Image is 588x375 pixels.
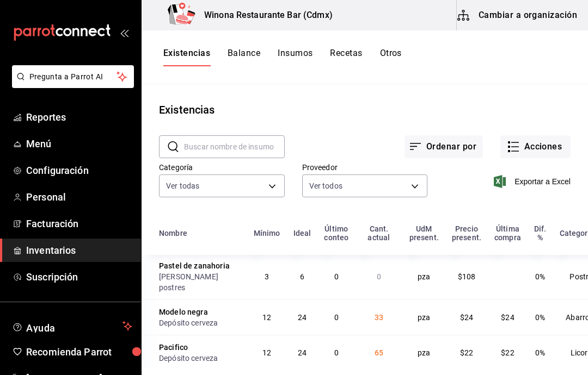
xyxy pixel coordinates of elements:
[8,79,134,90] a: Pregunta a Parrot AI
[26,190,132,204] span: Personal
[159,271,241,293] div: [PERSON_NAME] postres
[460,313,473,322] span: $24
[377,272,381,281] span: 0
[26,136,132,151] span: Menú
[26,163,132,178] span: Configuración
[403,299,445,335] td: pza
[500,135,571,158] button: Acciones
[278,48,313,66] button: Insumos
[535,313,545,322] span: 0%
[163,48,210,66] button: Existencias
[262,348,271,357] span: 12
[535,272,545,281] span: 0%
[380,48,402,66] button: Otros
[163,48,402,66] div: navigation tabs
[409,224,439,242] div: UdM present.
[334,348,339,357] span: 0
[403,253,445,299] td: pza
[159,317,241,328] div: Depósito cerveza
[494,224,521,242] div: Última compra
[293,229,311,237] div: Ideal
[362,224,396,242] div: Cant. actual
[195,9,333,22] h3: Winona Restaurante Bar (Cdmx)
[120,28,128,37] button: open_drawer_menu
[26,320,118,333] span: Ayuda
[298,348,307,357] span: 24
[262,313,271,322] span: 12
[26,345,132,359] span: Recomienda Parrot
[375,348,383,357] span: 65
[159,164,285,171] label: Categoría
[254,229,280,237] div: Mínimo
[535,348,545,357] span: 0%
[184,136,285,158] input: Buscar nombre de insumo
[159,342,188,353] div: Pacifico
[265,272,269,281] span: 3
[452,224,481,242] div: Precio present.
[460,348,473,357] span: $22
[166,180,199,191] span: Ver todas
[12,65,134,88] button: Pregunta a Parrot AI
[458,272,476,281] span: $108
[330,48,362,66] button: Recetas
[534,224,547,242] div: Dif. %
[309,180,342,191] span: Ver todos
[159,353,241,364] div: Depósito cerveza
[228,48,260,66] button: Balance
[26,216,132,231] span: Facturación
[302,164,428,171] label: Proveedor
[26,243,132,258] span: Inventarios
[496,175,571,188] button: Exportar a Excel
[159,260,230,271] div: Pastel de zanahoria
[300,272,304,281] span: 6
[375,313,383,322] span: 33
[501,348,514,357] span: $22
[26,110,132,124] span: Reportes
[159,229,187,237] div: Nombre
[26,270,132,284] span: Suscripción
[29,71,117,83] span: Pregunta a Parrot AI
[324,224,348,242] div: Último conteo
[159,102,215,118] div: Existencias
[501,313,514,322] span: $24
[298,313,307,322] span: 24
[403,335,445,370] td: pza
[334,272,339,281] span: 0
[159,307,208,317] div: Modelo negra
[405,135,483,158] button: Ordenar por
[334,313,339,322] span: 0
